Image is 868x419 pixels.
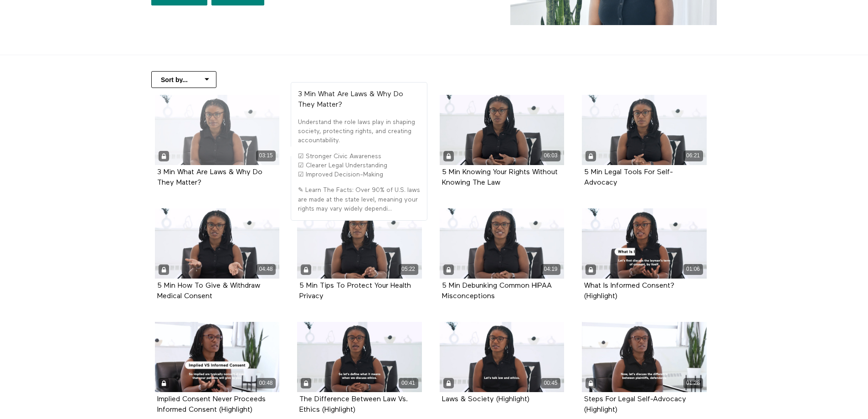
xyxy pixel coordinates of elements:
[582,95,707,165] a: 5 Min Legal Tools For Self-Advocacy 06:21
[683,150,703,161] div: 06:21
[584,282,674,300] a: What Is Informed Consent? (Highlight)
[683,378,703,388] div: 01:28
[298,118,420,145] p: Understand the role laws play in shaping society, protecting rights, and creating accountability.
[584,396,686,413] a: Steps For Legal Self-Advocacy (Highlight)
[157,169,262,186] strong: 3 Min What Are Laws & Why Do They Matter?
[584,282,674,300] strong: What Is Informed Consent? (Highlight)
[299,282,411,300] strong: 5 Min Tips To Protect Your Health Privacy
[582,322,707,392] a: Steps For Legal Self-Advocacy (Highlight) 01:28
[155,95,280,165] a: 3 Min What Are Laws & Why Do They Matter? 03:15
[442,396,529,403] a: Laws & Society (Highlight)
[298,152,420,180] p: ☑ Stronger Civic Awareness ☑ Clearer Legal Understanding ☑ Improved Decision-Making
[440,208,565,279] a: 5 Min Debunking Common HIPAA Misconceptions 04:19
[155,208,280,279] a: 5 Min How To Give & Withdraw Medical Consent 04:48
[157,396,266,413] a: Implied Consent Never Proceeds Informed Consent (Highlight)
[157,282,260,300] strong: 5 Min How To Give & Withdraw Medical Consent
[157,169,262,186] a: 3 Min What Are Laws & Why Do They Matter?
[399,378,418,388] div: 00:41
[584,169,673,186] a: 5 Min Legal Tools For Self-Advocacy
[298,186,420,213] p: ✎ Learn The Facts: Over 90% of U.S. laws are made at the state level, meaning your rights may var...
[256,378,276,388] div: 00:48
[442,282,552,300] a: 5 Min Debunking Common HIPAA Misconceptions
[541,264,560,274] div: 04:19
[155,322,280,392] a: Implied Consent Never Proceeds Informed Consent (Highlight) 00:48
[256,264,276,274] div: 04:48
[440,322,565,392] a: Laws & Society (Highlight) 00:45
[442,282,552,300] strong: 5 Min Debunking Common HIPAA Misconceptions
[297,322,422,392] a: The Difference Between Law Vs. Ethics (Highlight) 00:41
[584,169,673,186] strong: 5 Min Legal Tools For Self-Advocacy
[299,282,411,300] a: 5 Min Tips To Protect Your Health Privacy
[440,95,565,165] a: 5 Min Knowing Your Rights Without Knowing The Law 06:03
[683,264,703,274] div: 01:06
[299,396,408,413] a: The Difference Between Law Vs. Ethics (Highlight)
[256,150,276,161] div: 03:15
[541,378,560,388] div: 00:45
[442,169,558,186] a: 5 Min Knowing Your Rights Without Knowing The Law
[399,264,418,274] div: 05:22
[157,282,260,300] a: 5 Min How To Give & Withdraw Medical Consent
[582,208,707,279] a: What Is Informed Consent? (Highlight) 01:06
[298,91,403,109] strong: 3 Min What Are Laws & Why Do They Matter?
[541,150,560,161] div: 06:03
[442,169,558,186] strong: 5 Min Knowing Your Rights Without Knowing The Law
[297,208,422,279] a: 5 Min Tips To Protect Your Health Privacy 05:22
